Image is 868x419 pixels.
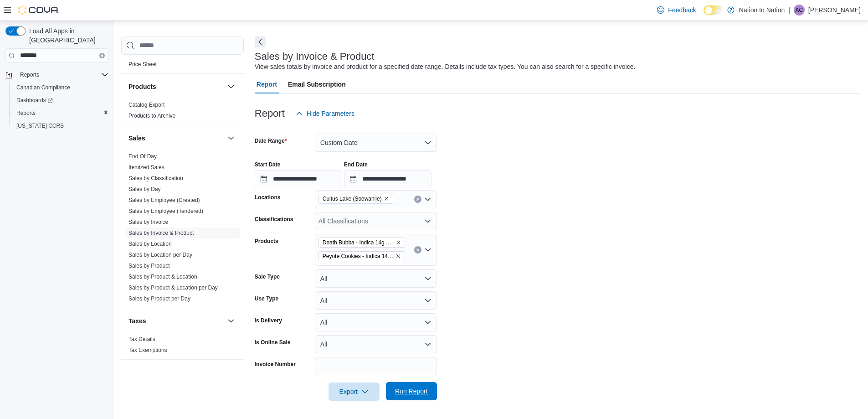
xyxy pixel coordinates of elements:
[128,134,224,143] button: Sales
[424,196,431,203] button: Open list of options
[128,164,164,171] span: Itemized Sales
[318,194,393,204] span: Cultus Lake (Soowahlie)
[16,109,36,117] span: Reports
[255,51,375,62] h3: Sales by Invoice & Product
[318,238,405,248] span: Death Bubba - Indica 14g THC 22-27%
[128,197,200,203] a: Sales by Employee (Created)
[128,336,155,343] span: Tax Details
[121,99,244,125] div: Products
[226,316,236,326] button: Taxes
[395,240,401,245] button: Remove Death Bubba - Indica 14g THC 22-27% from selection in this group
[255,273,280,280] label: Sale Type
[128,186,161,193] span: Sales by Day
[18,5,59,15] img: Cova
[128,134,145,143] h3: Sales
[395,387,428,396] span: Run Report
[99,53,105,58] button: Clear input
[128,82,156,91] h3: Products
[16,69,108,80] span: Reports
[794,5,805,16] div: Amy Commodore
[255,216,293,223] label: Classifications
[128,61,157,68] span: Price Sheet
[128,295,190,302] span: Sales by Product per Day
[16,69,43,80] button: Reports
[128,336,155,342] a: Tax Details
[255,339,291,346] label: Is Online Sale
[128,252,192,258] a: Sales by Location per Day
[255,238,278,245] label: Products
[13,95,56,106] a: Dashboards
[424,217,431,225] button: Open list of options
[226,133,236,144] button: Sales
[128,295,190,302] a: Sales by Product per Day
[704,15,704,16] span: Dark Mode
[255,108,285,119] h3: Report
[255,137,287,145] label: Date Range
[9,119,112,132] button: [US_STATE] CCRS
[128,82,224,91] button: Products
[386,382,437,400] button: Run Report
[395,253,401,259] button: Remove Peyote Cookies - Indica 14g THC 22-27% from selection in this group
[255,361,296,368] label: Invoice Number
[13,108,39,119] a: Reports
[128,164,164,171] a: Itemized Sales
[128,316,146,326] h3: Taxes
[121,334,244,359] div: Taxes
[5,65,108,156] nav: Complex example
[128,316,224,326] button: Taxes
[128,61,157,67] a: Price Sheet
[121,151,244,308] div: Sales
[307,109,354,118] span: Hide Parameters
[292,104,358,123] button: Hide Parameters
[255,170,342,188] input: Press the down key to open a popover containing a calendar.
[334,383,374,401] span: Export
[255,36,266,47] button: Next
[13,108,108,119] span: Reports
[128,285,218,291] a: Sales by Product & Location per Day
[9,81,112,94] button: Canadian Compliance
[13,120,67,131] a: [US_STATE] CCRS
[424,246,431,253] button: Open list of options
[128,102,164,108] a: Catalog Export
[128,175,183,181] a: Sales by Classification
[13,120,108,131] span: Washington CCRS
[128,274,197,280] a: Sales by Product & Location
[255,62,636,72] div: View sales totals by invoice and product for a specified date range. Details include tax types. Y...
[2,68,112,81] button: Reports
[16,97,53,104] span: Dashboards
[128,262,170,269] span: Sales by Product
[9,94,112,107] a: Dashboards
[20,71,39,78] span: Reports
[288,75,346,93] span: Email Subscription
[384,196,389,202] button: Remove Cultus Lake (Soowahlie) from selection in this group
[739,5,785,16] p: Nation to Nation
[323,194,382,203] span: Cultus Lake (Soowahlie)
[128,208,203,214] a: Sales by Employee (Tendered)
[128,284,218,291] span: Sales by Product & Location per Day
[128,207,203,215] span: Sales by Employee (Tendered)
[128,113,175,119] a: Products to Archive
[414,196,421,203] button: Clear input
[128,197,200,204] span: Sales by Employee (Created)
[255,317,282,324] label: Is Delivery
[128,153,157,160] span: End Of Day
[128,241,172,247] a: Sales by Location
[315,269,437,288] button: All
[255,194,281,201] label: Locations
[255,161,281,168] label: Start Date
[788,5,790,16] p: |
[323,238,394,247] span: Death Bubba - Indica 14g THC 22-27%
[808,5,861,16] p: [PERSON_NAME]
[653,1,699,19] a: Feedback
[26,26,108,45] span: Load All Apps in [GEOGRAPHIC_DATA]
[704,5,723,15] input: Dark Mode
[128,347,167,353] a: Tax Exemptions
[128,240,172,248] span: Sales by Location
[128,263,170,269] a: Sales by Product
[128,153,157,160] a: End Of Day
[318,251,405,261] span: Peyote Cookies - Indica 14g THC 22-27%
[414,246,421,253] button: Clear input
[315,335,437,353] button: All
